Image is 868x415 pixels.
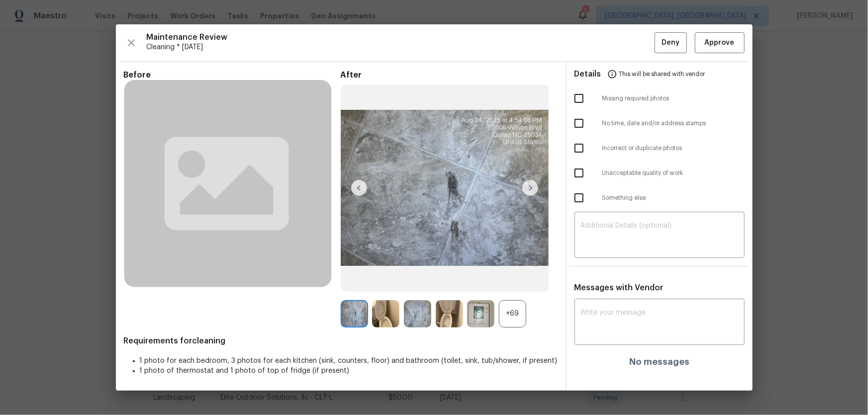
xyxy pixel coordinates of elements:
[575,62,601,86] span: Details
[341,70,558,80] span: After
[351,180,367,196] img: left-chevron-button-url
[147,42,655,52] span: Cleaning * [DATE]
[629,357,689,367] h4: No messages
[522,180,538,196] img: right-chevron-button-url
[575,284,664,292] span: Messages with Vendor
[567,111,753,136] div: No time, date and/or address stamps
[695,32,745,54] button: Approve
[602,119,745,128] span: No time, date and/or address stamps
[602,169,745,177] span: Unacceptable quality of work
[602,144,745,153] span: Incorrect or duplicate photos
[567,185,753,210] div: Something else
[140,356,558,366] li: 1 photo for each bedroom, 3 photos for each kitchen (sink, counters, floor) and bathroom (toilet,...
[705,37,735,49] span: Approve
[619,62,705,86] span: This will be shared with vendor
[655,32,687,54] button: Deny
[602,94,745,103] span: Missing required photos
[124,70,341,80] span: Before
[602,194,745,202] span: Something else
[567,161,753,185] div: Unacceptable quality of work
[567,86,753,111] div: Missing required photos
[662,37,679,49] span: Deny
[499,300,526,328] div: +69
[567,136,753,161] div: Incorrect or duplicate photos
[147,32,655,42] span: Maintenance Review
[124,336,558,346] span: Requirements for cleaning
[140,366,558,376] li: 1 photo of thermostat and 1 photo of top of fridge (if present)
